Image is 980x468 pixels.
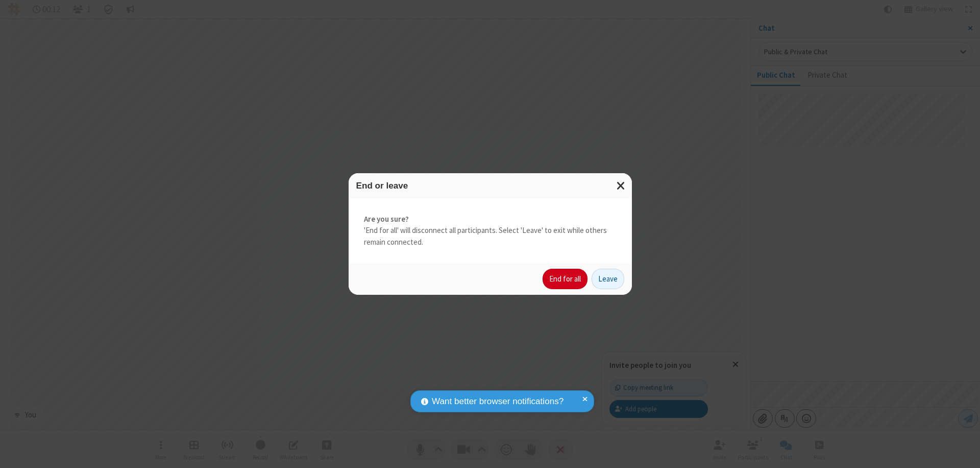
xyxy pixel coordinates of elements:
span: Want better browser notifications? [432,395,563,408]
div: 'End for all' will disconnect all participants. Select 'Leave' to exit while others remain connec... [349,198,632,264]
button: Leave [592,269,624,289]
button: End for all [543,269,587,289]
h3: End or leave [356,181,624,191]
button: Close modal [610,173,632,198]
strong: Are you sure? [364,214,617,225]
